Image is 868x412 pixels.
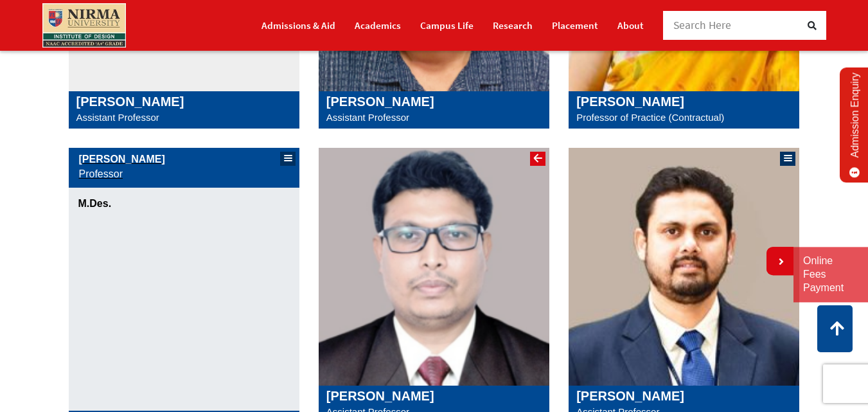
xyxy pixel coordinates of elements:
a: [PERSON_NAME] Professor [79,153,278,183]
p: Assistant Professor [326,109,542,126]
a: Placement [552,14,598,37]
a: Academics [355,14,401,37]
p: Professor [79,165,278,183]
h5: [PERSON_NAME] [76,94,292,109]
h5: [PERSON_NAME] [326,94,542,109]
h6: [PERSON_NAME] [79,153,278,165]
h6: M.Des. [78,197,290,210]
a: Campus Life [420,14,474,37]
a: [PERSON_NAME] Assistant Professor [326,94,542,126]
p: Professor of Practice (Contractual) [576,109,792,126]
span: Search Here [673,18,732,32]
a: [PERSON_NAME] Professor of Practice (Contractual) [576,94,792,126]
a: Research [493,14,533,37]
a: [PERSON_NAME] Assistant Professor [76,94,292,126]
img: main_logo [42,3,126,48]
h5: [PERSON_NAME] [576,94,792,109]
h5: [PERSON_NAME] [326,388,542,404]
img: Pradipta Biswas [569,148,799,386]
a: Online Fees Payment [803,255,858,294]
a: About [617,14,644,37]
h5: [PERSON_NAME] [576,388,792,404]
img: Pradeep Sahu [319,148,549,386]
a: Admissions & Aid [261,14,335,37]
p: Assistant Professor [76,109,292,126]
